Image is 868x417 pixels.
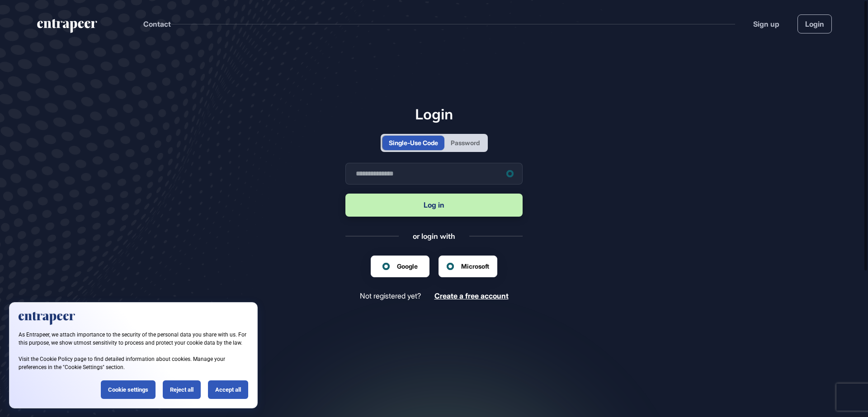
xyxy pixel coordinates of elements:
[753,19,779,29] a: Sign up
[797,14,832,33] a: Login
[143,18,171,30] button: Contact
[345,105,523,123] h1: Login
[360,292,421,300] span: Not registered yet?
[461,261,489,271] span: Microsoft
[345,194,523,217] button: Log in
[451,138,480,147] div: Password
[389,138,438,147] div: Single-Use Code
[36,19,98,36] a: entrapeer-logo
[434,292,509,300] a: Create a free account
[413,231,455,241] div: or login with
[434,291,509,300] span: Create a free account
